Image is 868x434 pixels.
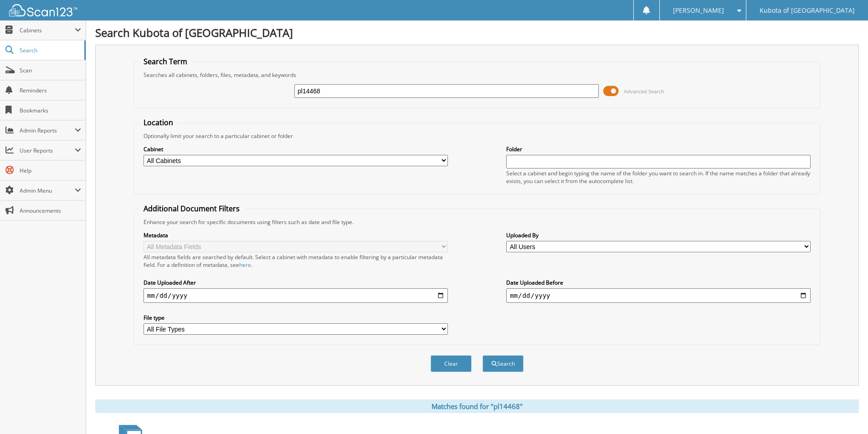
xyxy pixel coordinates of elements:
span: Admin Reports [20,127,75,134]
div: Enhance your search for specific documents using filters such as date and file type. [139,218,815,226]
label: Folder [506,145,811,153]
span: Help [20,167,81,174]
span: Search [20,46,80,54]
span: Announcements [20,207,81,214]
input: start [144,288,448,303]
span: Admin Menu [20,187,75,194]
div: Searches all cabinets, folders, files, metadata, and keywords [139,71,815,79]
div: Select a cabinet and begin typing the name of the folder you want to search in. If the name match... [506,169,811,185]
button: Search [483,355,524,372]
div: Matches found for "pl14468" [95,399,859,413]
span: Scan [20,66,81,74]
label: Cabinet [144,145,448,153]
label: File type [144,314,448,322]
h1: Search Kubota of [GEOGRAPHIC_DATA] [95,25,859,40]
span: Kubota of [GEOGRAPHIC_DATA] [760,8,855,13]
label: Date Uploaded After [144,279,448,286]
legend: Search Term [139,56,192,66]
label: Date Uploaded Before [506,279,811,286]
span: [PERSON_NAME] [673,8,724,13]
label: Uploaded By [506,231,811,239]
span: Reminders [20,87,81,94]
legend: Additional Document Filters [139,204,244,214]
label: Metadata [144,231,448,239]
input: end [506,288,811,303]
img: scan123-logo-white.svg [9,4,77,16]
div: All metadata fields are searched by default. Select a cabinet with metadata to enable filtering b... [144,253,448,269]
span: Cabinets [20,26,75,34]
a: here [239,261,251,269]
div: Optionally limit your search to a particular cabinet or folder [139,132,815,140]
legend: Location [139,117,178,128]
span: Advanced Search [624,88,664,95]
button: Clear [431,355,472,372]
span: Bookmarks [20,107,81,114]
span: User Reports [20,147,75,154]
